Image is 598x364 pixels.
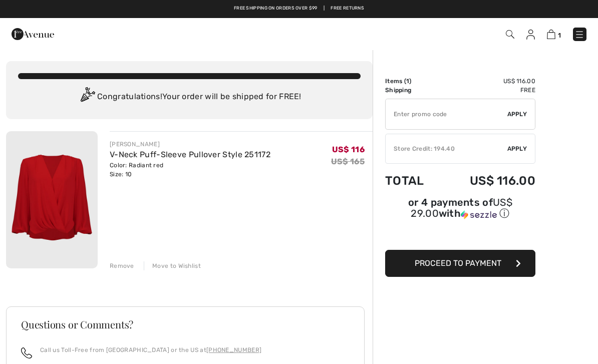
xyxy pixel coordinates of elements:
[331,5,364,12] a: Free Returns
[234,5,318,12] a: Free shipping on orders over $99
[110,150,270,159] a: V-Neck Puff-Sleeve Pullover Style 251172
[12,29,54,38] a: 1ère Avenue
[110,140,270,149] div: [PERSON_NAME]
[385,198,535,220] div: or 4 payments of with
[110,261,134,270] div: Remove
[12,24,54,44] img: 1ère Avenue
[332,145,365,154] span: US$ 116
[386,144,507,153] div: Store Credit: 194.40
[506,30,514,39] img: Search
[547,30,555,39] img: Shopping Bag
[441,164,535,198] td: US$ 116.00
[40,345,261,354] p: Call us Toll-Free from [GEOGRAPHIC_DATA] or the US at
[386,99,507,129] input: Promo code
[385,164,441,198] td: Total
[507,144,527,153] span: Apply
[385,198,535,224] div: or 4 payments ofUS$ 29.00withSezzle Click to learn more about Sezzle
[415,258,501,268] span: Proceed to Payment
[206,346,261,353] a: [PHONE_NUMBER]
[21,319,350,329] h3: Questions or Comments?
[385,224,535,246] iframe: PayPal-paypal
[441,86,535,95] td: Free
[526,30,535,40] img: My Info
[385,77,441,86] td: Items ( )
[441,77,535,86] td: US$ 116.00
[385,250,535,277] button: Proceed to Payment
[18,87,361,107] div: Congratulations! Your order will be shipped for FREE!
[406,78,409,85] span: 1
[507,110,527,119] span: Apply
[324,5,325,12] span: |
[547,28,561,40] a: 1
[77,87,97,107] img: Congratulation2.svg
[558,32,561,39] span: 1
[411,196,512,219] span: US$ 29.00
[21,347,32,358] img: call
[331,157,365,166] s: US$ 165
[385,86,441,95] td: Shipping
[6,131,98,268] img: V-Neck Puff-Sleeve Pullover Style 251172
[110,161,270,179] div: Color: Radiant red Size: 10
[461,210,497,219] img: Sezzle
[574,30,584,40] img: Menu
[144,261,201,270] div: Move to Wishlist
